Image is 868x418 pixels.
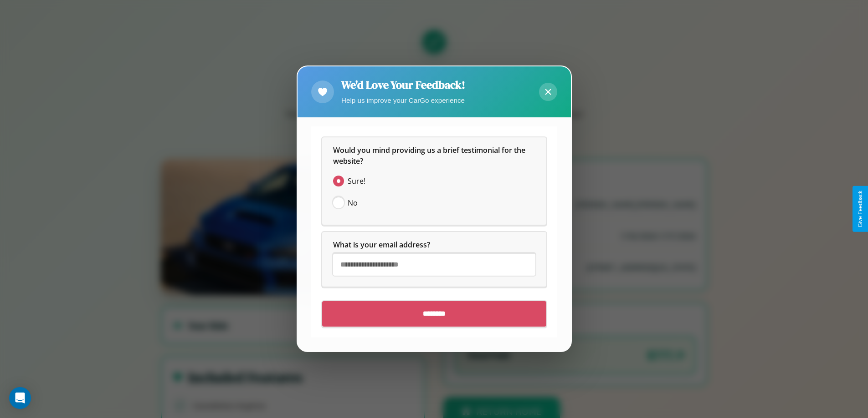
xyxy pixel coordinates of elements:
[341,94,465,106] p: Help us improve your CarGo experience
[341,77,465,92] h2: We'd Love Your Feedback!
[9,387,31,409] div: Open Intercom Messenger
[857,191,863,227] div: Give Feedback
[333,146,527,166] span: Would you mind providing us a brief testimonial for the website?
[348,176,365,187] span: Sure!
[333,240,430,250] span: What is your email address?
[348,198,358,209] span: No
